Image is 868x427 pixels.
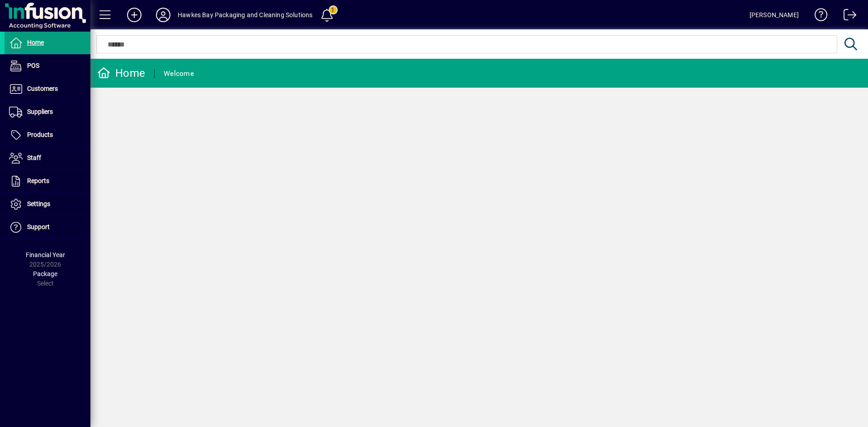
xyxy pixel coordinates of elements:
span: POS [27,62,39,69]
span: Home [27,39,44,46]
div: Hawkes Bay Packaging and Cleaning Solutions [178,8,313,22]
button: Add [120,7,149,23]
a: Suppliers [5,101,90,123]
a: Reports [5,170,90,192]
a: Knowledge Base [808,2,828,31]
span: Reports [27,177,49,184]
a: Customers [5,78,90,100]
span: Package [33,270,57,277]
span: Financial Year [26,251,65,258]
button: Profile [149,7,178,23]
div: Home [97,66,145,80]
span: Staff [27,154,41,161]
a: Settings [5,193,90,216]
span: Products [27,131,53,138]
a: Products [5,124,90,146]
span: Suppliers [27,108,53,115]
a: Support [5,216,90,239]
span: Customers [27,85,58,92]
div: Welcome [164,66,194,81]
span: Settings [27,200,50,207]
div: [PERSON_NAME] [750,8,799,22]
a: Staff [5,147,90,169]
span: Support [27,223,50,230]
a: POS [5,55,90,77]
a: Logout [837,2,857,31]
